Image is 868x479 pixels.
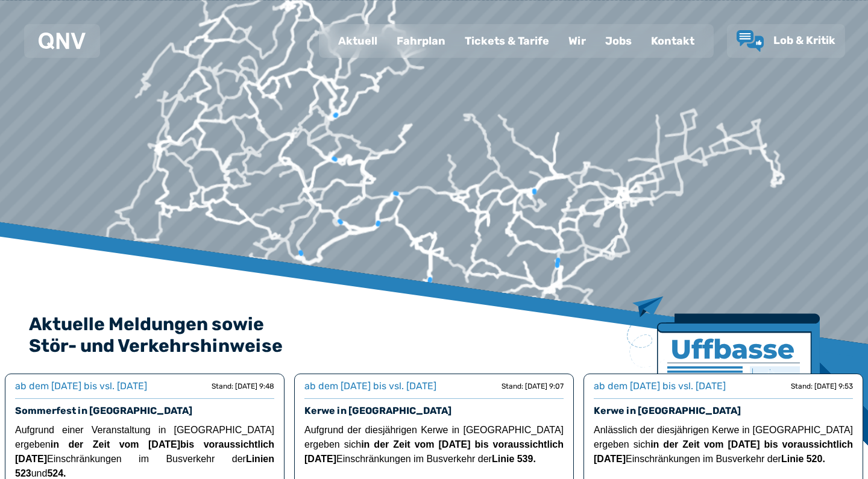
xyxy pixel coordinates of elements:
div: Stand: [DATE] 9:53 [791,381,853,391]
a: Jobs [596,25,641,57]
span: Aufgrund der diesjährigen Kerwe in [GEOGRAPHIC_DATA] ergeben sich Einschränkungen im Busverkehr der [304,425,564,464]
div: ab dem [DATE] bis vsl. [DATE] [304,379,436,393]
a: Aktuell [329,25,387,57]
strong: in der Zeit vom [DATE] bis voraussichtlich [DATE] [304,439,564,464]
div: Stand: [DATE] 9:48 [212,381,274,391]
a: Sommerfest in [GEOGRAPHIC_DATA] [15,405,192,416]
a: Fahrplan [387,25,455,57]
span: Anlässlich der diesjährigen Kerwe in [GEOGRAPHIC_DATA] ergeben sich Einschränkungen im Busverkehr... [594,425,853,464]
span: Aufgrund einer Veranstaltung in [GEOGRAPHIC_DATA] ergeben Einschränkungen im Busverkehr der und [15,425,274,478]
img: QNV Logo [39,33,86,49]
strong: in der Zeit vom [DATE] bis voraussichtlich [DATE] [594,439,853,464]
a: Lob & Kritik [737,30,835,52]
strong: Linie 539. [492,454,536,464]
img: Zeitung mit Titel Uffbase [627,296,820,446]
h2: Aktuelle Meldungen sowie Stör- und Verkehrshinweise [29,313,839,357]
span: Lob & Kritik [773,34,835,47]
a: Kontakt [641,25,704,57]
strong: in der Zeit vom [DATE] [51,439,180,449]
a: Kerwe in [GEOGRAPHIC_DATA] [594,405,741,416]
a: Kerwe in [GEOGRAPHIC_DATA] [304,405,451,416]
div: ab dem [DATE] bis vsl. [DATE] [15,379,147,393]
strong: Linie 520. [781,454,825,464]
div: Stand: [DATE] 9:07 [502,381,564,391]
a: QNV Logo [39,29,86,53]
strong: 524. [47,468,66,478]
div: ab dem [DATE] bis vsl. [DATE] [594,379,726,393]
a: Tickets & Tarife [455,25,559,57]
a: Wir [559,25,596,57]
